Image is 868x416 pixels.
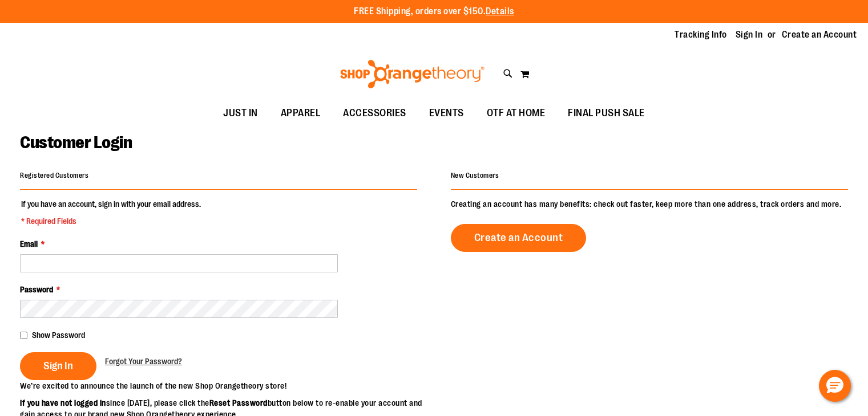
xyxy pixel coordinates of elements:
a: Create an Account [451,224,587,252]
span: APPAREL [281,100,321,126]
a: Details [486,6,514,17]
span: Forgot Your Password? [105,357,182,366]
strong: Registered Customers [20,172,88,180]
button: Sign In [20,352,96,380]
p: Creating an account has many benefits: check out faster, keep more than one address, track orders... [451,198,848,210]
strong: If you have not logged in [20,398,106,407]
span: Password [20,285,53,294]
img: Shop Orangetheory [338,60,486,88]
span: Email [20,239,38,248]
span: * Required Fields [21,215,201,227]
p: We’re excited to announce the launch of the new Shop Orangetheory store! [20,380,434,391]
legend: If you have an account, sign in with your email address. [20,198,202,227]
a: JUST IN [212,100,269,127]
span: JUST IN [223,100,258,126]
p: FREE Shipping, orders over $150. [354,5,514,18]
a: Tracking Info [675,28,727,41]
strong: New Customers [451,172,499,180]
span: Create an Account [474,231,563,244]
a: Create an Account [782,28,857,41]
span: EVENTS [429,100,464,126]
a: ACCESSORIES [332,100,418,127]
a: Forgot Your Password? [105,356,182,367]
a: FINAL PUSH SALE [556,100,656,127]
a: EVENTS [418,100,475,127]
span: Sign In [43,360,73,372]
span: OTF AT HOME [487,100,546,126]
span: ACCESSORIES [343,100,406,126]
button: Hello, have a question? Let’s chat. [819,370,851,402]
strong: Reset Password [209,398,268,407]
a: OTF AT HOME [475,100,557,127]
span: FINAL PUSH SALE [568,100,645,126]
span: Show Password [32,331,85,340]
a: Sign In [736,28,763,41]
a: APPAREL [269,100,332,127]
span: Customer Login [20,133,132,152]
